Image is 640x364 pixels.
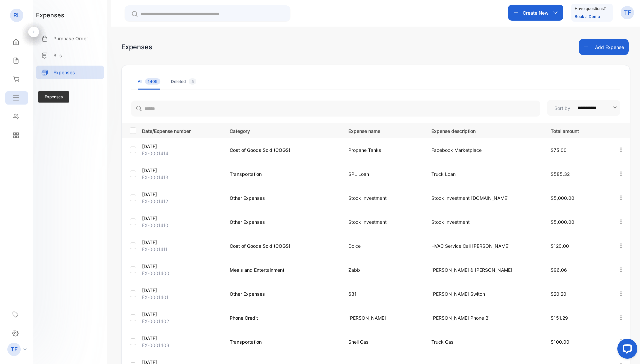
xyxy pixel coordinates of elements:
span: $5,000.00 [551,219,574,225]
p: Stock Investment [348,218,418,225]
p: HVAC Service Call [PERSON_NAME] [431,242,537,249]
span: $20.20 [551,291,566,297]
a: Bills [36,49,104,62]
p: Total amount [551,126,604,135]
p: Other Expenses [230,218,335,225]
span: $96.06 [551,267,567,273]
p: Other Expenses [230,290,335,297]
iframe: LiveChat chat widget [612,336,640,364]
h1: expenses [36,11,64,20]
div: All [138,79,160,85]
p: [DATE] [142,311,221,318]
p: Purchase Order [53,35,88,42]
p: Truck Gas [431,338,537,345]
span: $100.00 [551,339,569,345]
p: [DATE] [142,143,221,150]
p: [PERSON_NAME] Switch [431,290,537,297]
a: Expenses [36,66,104,79]
p: Facebook Marketplace [431,147,537,154]
p: Expenses [53,69,75,76]
p: Other Expenses [230,194,335,201]
p: Stock Investment [DOMAIN_NAME] [431,194,537,201]
p: 631 [348,290,418,297]
p: [PERSON_NAME] Phone Bill [431,314,537,321]
span: 1409 [145,78,160,85]
p: Dolce [348,242,418,249]
p: EX-0001413 [142,174,221,181]
span: $5,000.00 [551,195,574,201]
a: Purchase Order [36,32,104,45]
p: [PERSON_NAME] [348,314,418,321]
div: Expenses [121,42,152,52]
p: Shell Gas [348,338,418,345]
p: EX-0001403 [142,342,221,349]
p: EX-0001402 [142,318,221,325]
span: Expenses [38,91,69,103]
span: $75.00 [551,147,567,153]
p: Propane Tanks [348,147,418,154]
span: $585.32 [551,171,570,177]
p: EX-0001411 [142,246,221,253]
button: Sort by [547,100,620,116]
button: Create New [508,5,563,21]
p: EX-0001400 [142,270,221,277]
p: [DATE] [142,191,221,198]
p: Phone Credit [230,314,335,321]
p: Expense description [431,126,537,135]
p: EX-0001410 [142,222,221,229]
p: Expense name [348,126,418,135]
p: EX-0001412 [142,198,221,205]
p: Transportation [230,338,335,345]
button: Add Expense [579,39,629,55]
p: EX-0001414 [142,150,221,157]
p: TF [11,345,18,354]
p: Cost of Goods Sold (COGS) [230,242,335,249]
p: Cost of Goods Sold (COGS) [230,147,335,154]
button: TF [621,5,634,21]
p: Meals and Entertainment [230,266,335,273]
p: [DATE] [142,335,221,342]
p: Transportation [230,171,335,178]
p: [DATE] [142,263,221,270]
p: Date/Expense number [142,126,221,135]
p: TF [624,8,631,17]
p: SPL Loan [348,171,418,178]
p: [DATE] [142,215,221,222]
p: Truck Loan [431,171,537,178]
p: [DATE] [142,239,221,246]
p: Zabb [348,266,418,273]
p: Sort by [554,105,570,112]
p: [DATE] [142,167,221,174]
p: Bills [53,52,62,59]
span: $120.00 [551,243,569,249]
p: Create New [523,9,549,16]
p: Stock Investment [348,194,418,201]
p: RL [13,11,20,20]
p: Have questions? [575,5,606,12]
p: Category [230,126,335,135]
span: $151.29 [551,315,568,321]
p: [DATE] [142,287,221,294]
p: EX-0001401 [142,294,221,301]
a: Book a Demo [575,14,600,19]
div: Deleted [171,79,196,85]
p: [PERSON_NAME] & [PERSON_NAME] [431,266,537,273]
span: 5 [189,78,196,85]
p: Stock Investment [431,218,537,225]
